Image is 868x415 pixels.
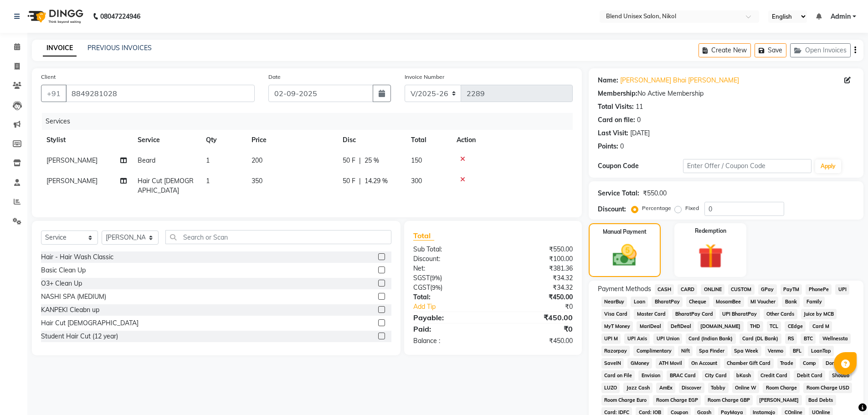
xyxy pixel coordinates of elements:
span: Comp [800,358,819,369]
img: _cash.svg [605,241,644,269]
div: Hair Cut [DEMOGRAPHIC_DATA] [41,318,139,328]
span: LUZO [601,383,620,393]
span: Beard [138,156,155,164]
span: 14.29 % [365,176,388,186]
div: ( ) [406,283,493,292]
span: 9% [432,284,441,291]
input: Search by Name/Mobile/Email/Code [66,85,255,102]
span: Tabby [708,383,729,393]
label: Invoice Number [405,73,444,81]
span: Debit Card [794,370,825,381]
div: 11 [636,102,643,112]
th: Stylist [41,130,132,150]
span: LoanTap [808,346,834,356]
span: Shoutlo [829,370,852,381]
span: BharatPay Card [672,309,716,319]
span: CUSTOM [728,284,755,295]
span: 300 [411,177,422,185]
span: | [359,156,361,165]
div: No Active Membership [598,89,854,98]
span: PhonePe [806,284,832,295]
div: NASHI SPA (MEDIUM) [41,292,106,302]
div: 0 [637,115,641,125]
span: ATH Movil [656,358,685,369]
div: ₹450.00 [493,336,580,346]
span: UPI M [601,333,621,344]
div: Total Visits: [598,102,634,112]
div: ₹100.00 [493,254,580,264]
span: [PERSON_NAME] [756,395,802,405]
span: Wellnessta [819,333,851,344]
span: 1 [206,177,210,185]
span: GPay [758,284,777,295]
button: Apply [815,159,841,173]
span: SaveIN [601,358,624,369]
th: Service [132,130,200,150]
span: 1 [206,156,210,164]
input: Enter Offer / Coupon Code [683,159,812,173]
img: _gift.svg [690,241,731,272]
span: Family [803,297,825,307]
button: Open Invoices [790,43,851,57]
label: Redemption [695,227,726,235]
div: ₹34.32 [493,273,580,283]
span: RS [785,333,797,344]
span: bKash [734,370,754,381]
span: BRAC Card [667,370,699,381]
div: ₹550.00 [493,245,580,254]
span: 350 [252,177,262,185]
span: MosamBee [713,297,744,307]
span: Card (DL Bank) [740,333,781,344]
span: Jazz Cash [623,383,652,393]
span: Loan [631,297,648,307]
span: Card (Indian Bank) [686,333,736,344]
span: Room Charge GBP [704,395,753,405]
span: GMoney [627,358,652,369]
div: Student Hair Cut (12 year) [41,332,118,341]
a: [PERSON_NAME] Bhai [PERSON_NAME] [620,76,739,85]
div: ₹381.36 [493,264,580,273]
span: Chamber Gift Card [724,358,774,369]
div: Basic Clean Up [41,266,86,275]
span: Admin [831,12,851,21]
div: Service Total: [598,189,639,198]
span: CGST [413,283,430,292]
span: SGST [413,274,430,282]
span: THD [747,321,763,332]
label: Manual Payment [603,228,647,236]
div: KANPEKI Cleabn up [41,305,99,315]
span: Visa Card [601,309,631,319]
span: | [359,176,361,186]
div: ( ) [406,273,493,283]
label: Fixed [685,204,699,212]
div: Last Visit: [598,128,628,138]
a: INVOICE [43,40,77,56]
span: UPI Axis [624,333,650,344]
span: Total [413,231,434,241]
span: CASH [655,284,674,295]
span: AmEx [656,383,675,393]
span: UPI Union [653,333,682,344]
span: Cheque [686,297,709,307]
span: 50 F [343,176,355,186]
div: Hair - Hair Wash Classic [41,252,113,262]
span: Bad Debts [806,395,836,405]
button: Create New [699,43,751,57]
div: Paid: [406,323,493,334]
button: +91 [41,85,67,102]
a: PREVIOUS INVOICES [87,44,152,52]
span: MI Voucher [748,297,779,307]
span: Spa Week [731,346,761,356]
label: Client [41,73,56,81]
div: Total: [406,292,493,302]
span: Razorpay [601,346,630,356]
span: Juice by MCB [801,309,837,319]
span: PayTM [781,284,802,295]
span: Donation [822,358,849,369]
span: Credit Card [758,370,791,381]
span: DefiDeal [668,321,694,332]
span: Spa Finder [696,346,728,356]
span: BharatPay [652,297,683,307]
span: [PERSON_NAME] [46,177,98,185]
span: UPI BharatPay [719,309,760,319]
